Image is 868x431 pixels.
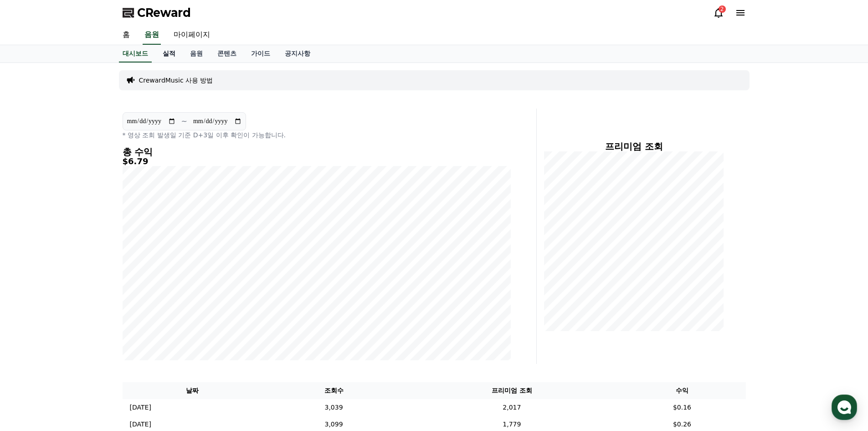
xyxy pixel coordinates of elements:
[123,5,191,20] a: CReward
[719,5,726,13] div: 2
[277,45,318,62] a: 공지사항
[618,382,745,399] th: 수익
[123,147,511,157] h4: 총 수익
[29,303,34,310] span: 홈
[139,76,213,85] a: CrewardMusic 사용 방법
[141,303,152,310] span: 설정
[123,382,262,399] th: 날짜
[166,26,217,45] a: 마이페이지
[119,45,152,62] a: 대시보드
[181,116,187,127] p: ~
[60,289,118,312] a: 대화
[137,5,191,20] span: CReward
[713,7,724,18] a: 2
[155,45,183,62] a: 실적
[405,399,618,416] td: 2,017
[405,382,618,399] th: 프리미엄 조회
[123,130,511,140] p: * 영상 조회 발생일 기준 D+3일 이후 확인이 가능합니다.
[3,289,60,312] a: 홈
[118,289,175,312] a: 설정
[123,157,511,166] h5: $6.79
[183,45,210,62] a: 음원
[544,141,724,151] h4: 프리미엄 조회
[262,399,406,416] td: 3,039
[115,26,137,45] a: 홈
[244,45,277,62] a: 가이드
[210,45,244,62] a: 콘텐츠
[83,303,94,311] span: 대화
[130,403,151,412] p: [DATE]
[618,399,745,416] td: $0.16
[262,382,406,399] th: 조회수
[130,420,151,429] p: [DATE]
[143,26,161,45] a: 음원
